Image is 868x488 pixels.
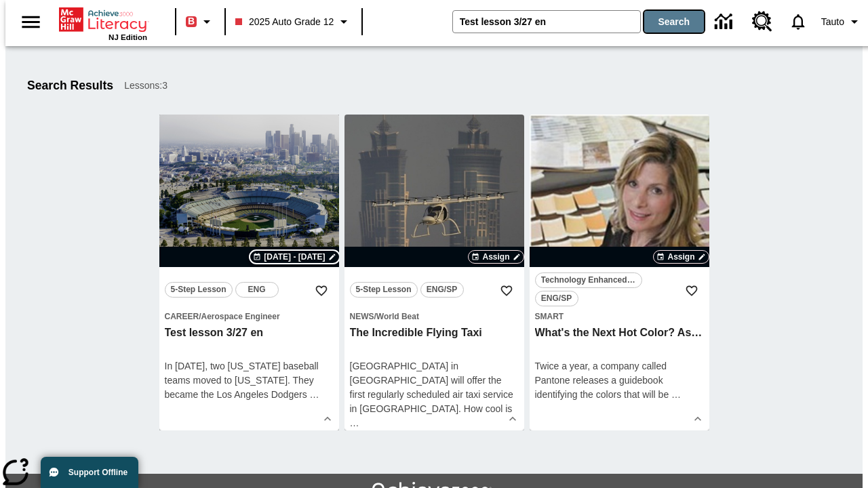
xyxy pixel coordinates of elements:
[309,279,334,303] button: Add to Favorites
[165,309,334,323] span: Topic: Career/Aerospace Engineer
[502,409,523,429] button: Show Details
[541,273,636,287] span: Technology Enhanced Item
[821,15,844,29] span: Tauto
[453,11,640,33] input: search field
[535,359,704,402] div: Twice a year, a company called Pantone releases a guidebook identifying the colors that will be
[427,283,457,297] span: ENG/SP
[250,251,338,263] button: Aug 21 - Aug 21 Choose Dates
[744,3,781,40] a: Resource Center, Will open in new tab
[165,312,199,321] span: Career
[535,309,704,323] span: Topic: Smart/null
[310,389,319,400] span: …
[356,283,412,297] span: 5-Step Lesson
[535,272,642,288] button: Technology Enhanced Item
[530,115,709,430] div: lesson details
[350,312,374,321] span: News
[108,33,147,41] span: NJ Edition
[165,326,334,340] h3: Test lesson 3/27 en
[667,251,694,263] span: Assign
[644,11,704,33] button: Search
[494,279,519,303] button: Add to Favorites
[420,282,464,298] button: ENG/SP
[165,282,233,298] button: 5-Step Lesson
[535,291,578,306] button: ENG/SP
[159,115,339,430] div: lesson details
[679,279,704,303] button: Add to Favorites
[350,326,519,340] h3: The Incredible Flying Taxi
[199,312,201,321] span: /
[230,9,357,34] button: Class: 2025 Auto Grade 12, Select your class
[653,250,709,264] button: Assign Choose Dates
[707,3,744,41] a: Data Center
[124,79,167,93] span: Lessons : 3
[180,9,220,34] button: Boost Class color is red. Change class color
[468,250,524,264] button: Assign Choose Dates
[535,312,564,321] span: Smart
[264,251,325,263] span: [DATE] - [DATE]
[41,457,138,488] button: Support Offline
[165,359,334,402] div: In [DATE], two [US_STATE] baseball teams moved to [US_STATE]. They became the Los Angeles Dodgers
[535,326,704,340] h3: What's the Next Hot Color? Ask Pantone
[201,312,280,321] span: Aerospace Engineer
[317,409,338,429] button: Show Details
[816,9,868,34] button: Profile/Settings
[68,468,127,477] span: Support Offline
[171,283,226,297] span: 5-Step Lesson
[482,251,509,263] span: Assign
[59,6,147,33] a: Home
[688,409,708,429] button: Show Details
[376,312,419,321] span: World Beat
[781,4,816,39] a: Notifications
[350,282,418,298] button: 5-Step Lesson
[248,283,266,297] span: ENG
[235,15,334,29] span: 2025 Auto Grade 12
[188,13,195,30] span: B
[671,389,681,400] span: …
[27,79,113,93] h1: Search Results
[11,2,51,42] button: Open side menu
[350,359,519,430] div: [GEOGRAPHIC_DATA] in [GEOGRAPHIC_DATA] will offer the first regularly scheduled air taxi service ...
[59,5,147,41] div: Home
[374,312,376,321] span: /
[344,115,524,430] div: lesson details
[541,291,572,306] span: ENG/SP
[235,282,279,298] button: ENG
[350,309,519,323] span: Topic: News/World Beat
